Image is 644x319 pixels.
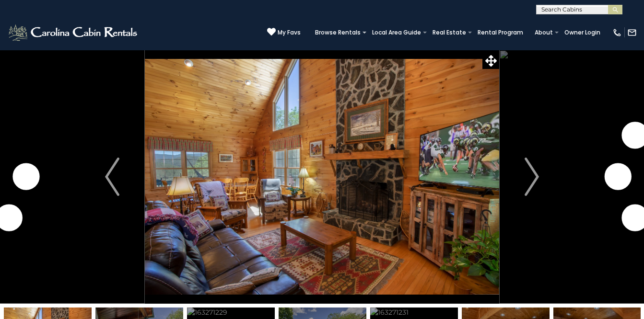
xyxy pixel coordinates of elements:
img: arrow [525,158,539,196]
img: White-1-2.png [7,23,140,42]
a: Owner Login [560,26,605,39]
img: mail-regular-white.png [627,28,637,37]
a: Real Estate [428,26,471,39]
a: My Favs [267,27,301,37]
a: Local Area Guide [367,26,426,39]
a: About [530,26,558,39]
button: Previous [80,50,145,304]
a: Rental Program [473,26,528,39]
button: Next [499,50,564,304]
img: phone-regular-white.png [612,28,622,37]
a: Browse Rentals [310,26,365,39]
img: arrow [105,158,119,196]
span: My Favs [278,28,301,37]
